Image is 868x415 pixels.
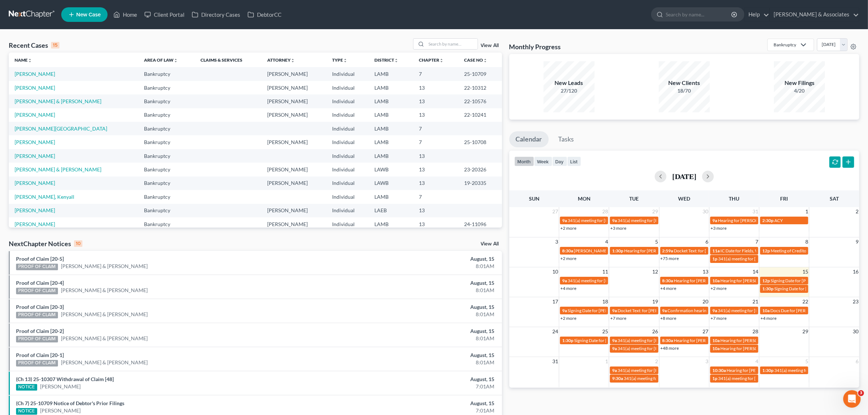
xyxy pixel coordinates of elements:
[188,8,244,21] a: Directory Cases
[678,195,690,202] span: Wed
[413,177,458,190] td: 13
[15,85,55,91] a: [PERSON_NAME]
[770,308,830,313] span: Docs Due for [PERSON_NAME]
[340,255,494,263] div: August, 15
[781,195,788,202] span: Fri
[718,308,788,313] span: 341(a) meeting for [PERSON_NAME]
[602,267,609,276] span: 11
[612,338,617,343] span: 9a
[560,315,576,321] a: +2 more
[340,352,494,359] div: August, 15
[16,280,64,286] a: Proof of Claim [20-4]
[774,42,796,48] div: Bankruptcy
[552,131,581,147] a: Tasks
[805,237,809,246] span: 8
[15,221,55,227] a: [PERSON_NAME]
[762,286,774,291] span: 1:30p
[509,131,549,147] a: Calendar
[752,267,759,276] span: 14
[652,297,659,306] span: 19
[16,328,64,334] a: Proof of Claim [20-2]
[15,112,55,118] a: [PERSON_NAME]
[369,163,413,176] td: LAWB
[343,58,347,63] i: unfold_more
[458,163,502,176] td: 23-20326
[261,67,326,81] td: [PERSON_NAME]
[618,346,688,351] span: 341(a) meeting for [PERSON_NAME]
[76,12,101,18] span: New Case
[138,177,195,190] td: Bankruptcy
[481,43,499,48] a: View All
[855,237,859,246] span: 9
[562,308,567,313] span: 9a
[16,312,58,318] div: PROOF OF CLAIM
[712,248,720,253] span: 11a
[427,39,478,49] input: Search by name...
[770,8,859,21] a: [PERSON_NAME] & Associates
[138,122,195,135] td: Bankruptcy
[439,58,444,63] i: unfold_more
[762,218,774,223] span: 2:30p
[666,8,732,21] input: Search by name...
[369,122,413,135] td: LAMB
[340,359,494,366] div: 8:01AM
[110,8,141,21] a: Home
[413,204,458,217] td: 13
[340,263,494,270] div: 8:01AM
[326,108,369,122] td: Individual
[340,376,494,383] div: August, 15
[413,81,458,94] td: 13
[61,263,148,270] a: [PERSON_NAME] & [PERSON_NAME]
[326,204,369,217] td: Individual
[51,42,59,49] div: 15
[369,204,413,217] td: LAEB
[374,57,398,63] a: Districtunfold_more
[668,308,802,313] span: Confirmation hearing for Dually [PERSON_NAME] & [PERSON_NAME]
[413,135,458,149] td: 7
[711,286,727,291] a: +2 more
[702,327,709,336] span: 27
[760,315,776,321] a: +4 more
[560,256,576,261] a: +2 more
[624,376,694,381] span: 341(a) meeting for [PERSON_NAME]
[326,190,369,203] td: Individual
[9,239,82,248] div: NextChapter Notices
[552,357,559,366] span: 31
[858,390,864,396] span: 3
[712,376,717,381] span: 1p
[138,217,195,231] td: Bankruptcy
[552,207,559,216] span: 27
[458,135,502,149] td: 25-10708
[602,327,609,336] span: 25
[552,156,567,166] button: day
[711,225,727,231] a: +3 more
[562,218,567,223] span: 9a
[802,297,809,306] span: 22
[720,338,777,343] span: Hearing for [PERSON_NAME]
[567,156,581,166] button: list
[15,57,32,63] a: Nameunfold_more
[612,308,617,313] span: 9a
[261,204,326,217] td: [PERSON_NAME]
[483,58,487,63] i: unfold_more
[340,327,494,335] div: August, 15
[61,311,148,318] a: [PERSON_NAME] & [PERSON_NAME]
[261,217,326,231] td: [PERSON_NAME]
[138,135,195,149] td: Bankruptcy
[326,217,369,231] td: Individual
[340,335,494,342] div: 8:01AM
[340,400,494,407] div: August, 15
[413,108,458,122] td: 13
[762,278,770,283] span: 12p
[562,338,573,343] span: 1:30p
[16,288,58,294] div: PROOF OF CLAIM
[762,308,770,313] span: 10a
[752,207,759,216] span: 31
[661,345,679,351] a: +48 more
[745,8,769,21] a: Help
[326,94,369,108] td: Individual
[413,149,458,163] td: 13
[16,256,64,262] a: Proof of Claim [20-5]
[16,360,58,366] div: PROOF OF CLAIM
[141,8,188,21] a: Client Portal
